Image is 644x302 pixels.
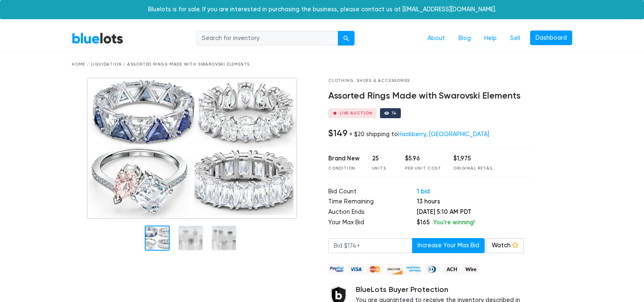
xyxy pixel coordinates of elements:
[424,264,441,274] img: diners_club-c48f30131b33b1bb0e5d0e2dbd43a8bea4cb12cb2961413e2f4250e06c020426.png
[433,218,475,226] span: You're winning!
[72,61,572,68] div: Home / Liquidation / Assorted Rings Made with Swarovski Elements
[328,91,530,102] h4: Assorted Rings Made with Swarovski Elements
[391,111,397,115] div: 74
[328,78,530,84] div: Clothing, Shoes & Accessories
[530,30,572,46] a: Dashboard
[386,264,402,274] img: discover-82be18ecfda2d062aad2762c1ca80e2d36a4073d45c9e0ffae68cd515fbd3d32.png
[328,218,417,228] td: Your Max Bid
[328,238,413,253] input: Bid $174+
[453,154,493,163] div: $1,975
[372,154,393,163] div: 25
[328,187,417,198] td: Bid Count
[486,238,524,253] a: Watch
[347,264,364,274] img: visa-79caf175f036a155110d1892330093d4c38f53c55c9ec9e2c3a54a56571784bb.png
[356,285,530,294] h5: BlueLots Buyer Protection
[417,188,430,195] a: 1 bid
[417,197,529,208] td: 13 hours
[367,264,383,274] img: mastercard-42073d1d8d11d6635de4c079ffdb20a4f30a903dc55d1612383a1b395dd17f39.png
[405,264,422,274] img: american_express-ae2a9f97a040b4b41f6397f7637041a5861d5f99d0716c09922aba4e24c8547d.png
[372,165,393,172] div: Units
[452,30,478,46] a: Blog
[503,30,527,46] a: Sell
[412,238,485,253] button: Increase Your Max Bid
[72,32,123,44] a: BlueLots
[328,208,417,218] td: Auction Ends
[417,208,529,218] td: [DATE] 5:10 AM PDT
[405,165,441,172] div: Per Unit Cost
[340,111,372,115] div: Live Auction
[417,218,529,228] td: $165
[453,165,493,172] div: Original Retail
[405,154,441,163] div: $5.96
[328,165,360,172] div: Condition
[196,31,338,46] input: Search for inventory
[463,264,479,274] img: wire-908396882fe19aaaffefbd8e17b12f2f29708bd78693273c0e28e3a24408487f.png
[421,30,452,46] a: About
[443,264,460,274] img: ach-b7992fed28a4f97f893c574229be66187b9afb3f1a8d16a4691d3d3140a8ab00.png
[328,128,347,139] h4: $149
[349,131,489,138] div: + $20 shipping to
[87,78,297,219] img: 400a4b67-6987-49ca-94ac-2fde87336dda-1758371796.png
[478,30,503,46] a: Help
[328,264,345,274] img: paypal_credit-80455e56f6e1299e8d57f40c0dcee7b8cd4ae79b9eccbfc37e2480457ba36de9.png
[328,197,417,208] td: Time Remaining
[398,131,489,138] a: Hackberry, [GEOGRAPHIC_DATA]
[328,154,360,163] div: Brand New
